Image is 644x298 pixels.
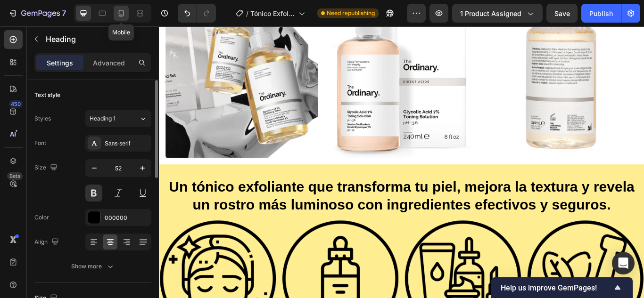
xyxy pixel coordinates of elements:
p: Heading [46,33,148,45]
button: Show more [34,258,151,275]
strong: Un tónico exfoliante que transforma tu piel, mejora la textura y revela un rostro más luminoso co... [11,177,554,217]
p: Advanced [93,58,125,68]
span: Heading 1 [90,114,116,123]
span: Need republishing [327,9,375,17]
div: Publish [589,8,613,18]
span: Save [554,9,570,17]
span: 1 product assigned [460,8,521,18]
span: Tónico Exfoliante con [MEDICAL_DATA] the ordinary [250,8,295,18]
span: Help us improve GemPages! [501,283,612,292]
p: 7 [62,8,66,19]
p: Settings [47,58,73,68]
div: Undo/Redo [178,4,216,23]
span: / [246,8,248,18]
button: 1 product assigned [452,4,543,23]
iframe: Design area [159,26,644,298]
div: Align [34,236,61,249]
div: Size [34,161,59,174]
div: Color [34,213,49,222]
button: Heading 1 [85,110,151,127]
div: 000000 [105,214,149,222]
div: Open Intercom Messenger [612,252,635,274]
button: Show survey - Help us improve GemPages! [501,282,623,293]
button: 7 [4,4,70,23]
div: 450 [9,100,23,108]
div: Styles [34,114,51,123]
div: Text style [34,91,60,99]
div: Font [34,139,46,147]
div: Sans-serif [105,139,149,148]
button: Publish [581,4,621,23]
div: Beta [7,172,23,180]
div: Show more [71,262,115,271]
button: Save [546,4,578,23]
